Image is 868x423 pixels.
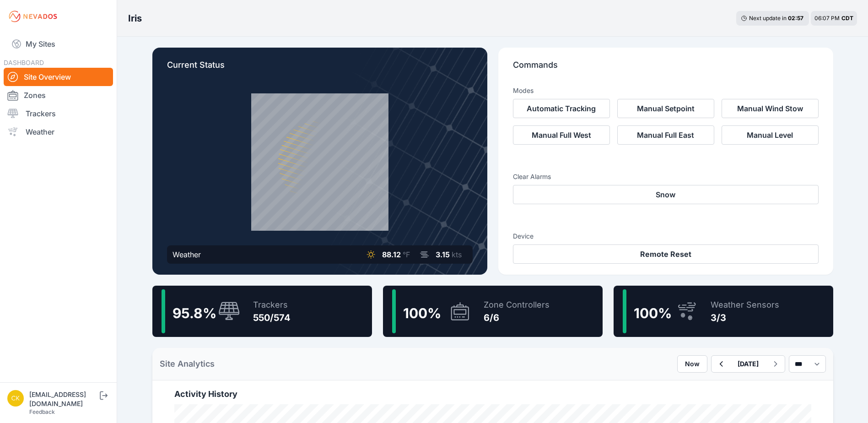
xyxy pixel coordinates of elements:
[513,232,819,241] h3: Device
[4,104,113,123] a: Trackers
[436,250,450,259] span: 3.15
[7,9,59,24] img: Nevados
[4,68,113,86] a: Site Overview
[403,305,441,321] span: 100 %
[4,59,44,66] span: DASHBOARD
[614,286,833,337] a: 100%Weather Sensors3/3
[484,298,550,311] div: Zone Controllers
[634,305,672,321] span: 100 %
[383,286,603,337] a: 100%Zone Controllers6/6
[7,390,24,407] img: ckent@prim.com
[29,408,55,415] a: Feedback
[841,15,853,22] span: CDT
[452,250,462,259] span: kts
[4,86,113,104] a: Zones
[4,123,113,141] a: Weather
[814,15,840,22] span: 06:07 PM
[617,125,714,145] button: Manual Full East
[730,356,766,372] button: [DATE]
[484,311,550,324] div: 6/6
[160,358,215,370] h2: Site Analytics
[152,286,372,337] a: 95.8%Trackers550/574
[173,249,201,260] div: Weather
[677,355,707,373] button: Now
[128,12,142,25] h3: Iris
[403,250,410,259] span: °F
[29,390,98,408] div: [EMAIL_ADDRESS][DOMAIN_NAME]
[788,15,804,22] div: 02 : 57
[711,298,779,311] div: Weather Sensors
[513,86,534,95] h3: Modes
[513,125,610,145] button: Manual Full West
[513,99,610,118] button: Automatic Tracking
[253,298,291,311] div: Trackers
[749,15,787,22] span: Next update in
[128,6,142,30] nav: Breadcrumb
[513,185,819,204] button: Snow
[513,172,819,181] h3: Clear Alarms
[173,305,216,321] span: 95.8 %
[382,250,401,259] span: 88.12
[167,59,473,79] p: Current Status
[722,125,819,145] button: Manual Level
[711,311,779,324] div: 3/3
[4,33,113,55] a: My Sites
[174,388,811,401] h2: Activity History
[253,311,291,324] div: 550/574
[617,99,714,118] button: Manual Setpoint
[513,244,819,264] button: Remote Reset
[513,59,819,79] p: Commands
[722,99,819,118] button: Manual Wind Stow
